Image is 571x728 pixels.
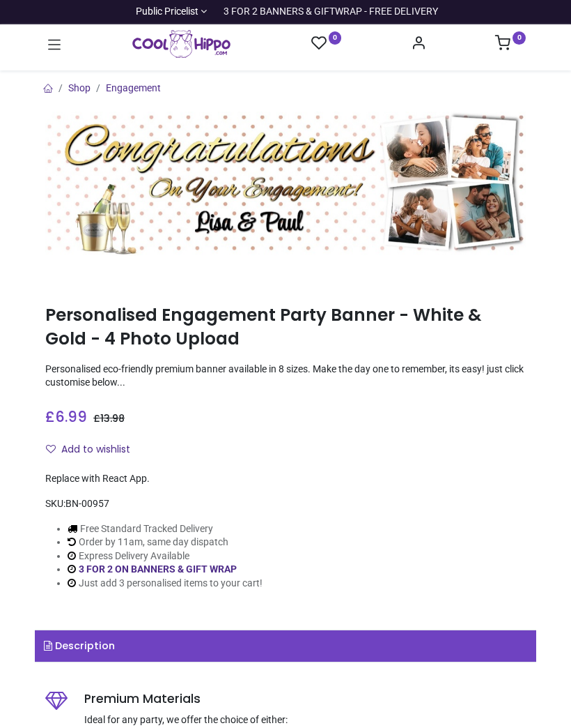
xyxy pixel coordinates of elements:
a: Account Info [411,39,426,50]
img: Personalised Engagement Party Banner - White & Gold - 4 Photo Upload [45,112,526,256]
li: Order by 11am, same day dispatch [68,536,263,549]
div: 3 FOR 2 BANNERS & GIFTWRAP - FREE DELIVERY [224,5,438,19]
a: Engagement [106,82,161,93]
sup: 0 [513,31,526,45]
a: Logo of Cool Hippo [132,30,230,58]
a: Description [35,630,536,662]
p: Personalised eco-friendly premium banner available in 8 sizes. Make the day one to remember, its ... [45,363,526,390]
i: Add to wishlist [46,444,56,454]
span: BN-00957 [65,498,109,509]
div: SKU: [45,497,526,511]
span: 6.99 [55,407,87,427]
sup: 0 [329,31,342,45]
span: £ [93,411,125,425]
img: Cool Hippo [132,30,230,58]
button: Add to wishlistAdd to wishlist [45,438,142,462]
li: Just add 3 personalised items to your cart! [68,577,263,591]
a: Public Pricelist [133,5,208,19]
a: Shop [68,82,91,93]
li: Express Delivery Available [68,549,263,563]
h5: Premium Materials [84,690,526,708]
a: 0 [311,35,342,52]
a: 3 FOR 2 ON BANNERS & GIFT WRAP [79,563,237,575]
h1: Personalised Engagement Party Banner - White & Gold - 4 Photo Upload [45,303,526,351]
span: 13.98 [100,411,125,425]
a: 0 [495,39,526,50]
span: £ [45,407,87,427]
span: Public Pricelist [136,5,198,19]
p: Ideal for any party, we offer the choice of either: [84,713,526,727]
li: Free Standard Tracked Delivery [68,522,263,536]
div: Replace with React App. [45,472,526,486]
